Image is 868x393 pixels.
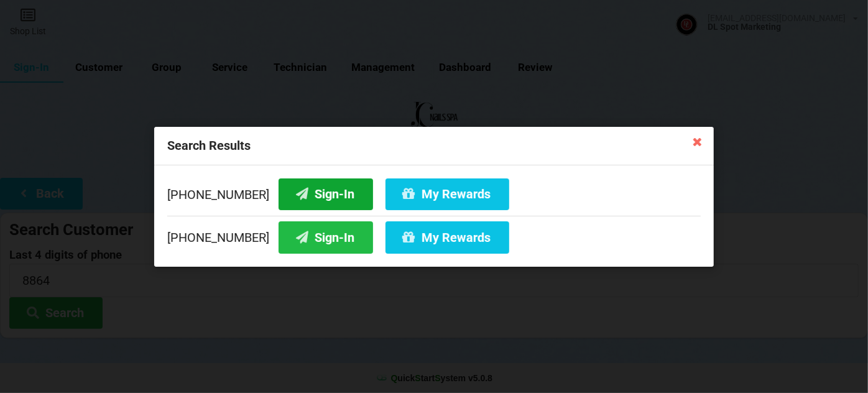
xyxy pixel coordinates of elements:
[279,221,373,253] button: Sign-In
[167,178,701,215] div: [PHONE_NUMBER]
[279,178,373,210] button: Sign-In
[386,221,509,253] button: My Rewards
[167,215,701,253] div: [PHONE_NUMBER]
[386,178,509,210] button: My Rewards
[154,127,714,165] div: Search Results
